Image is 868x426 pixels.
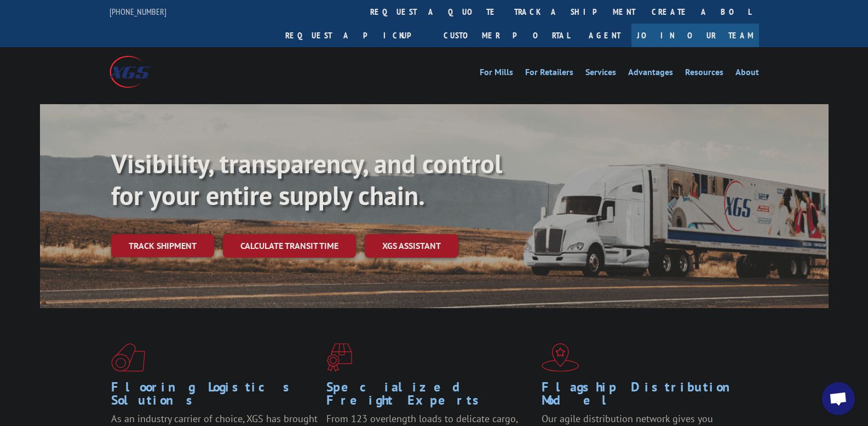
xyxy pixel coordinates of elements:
[435,24,578,47] a: Customer Portal
[111,234,214,257] a: Track shipment
[326,380,533,412] h1: Specialized Freight Experts
[578,24,631,47] a: Agent
[223,234,356,258] a: Calculate transit time
[685,68,723,80] a: Resources
[585,68,616,80] a: Services
[735,68,759,80] a: About
[111,380,318,412] h1: Flooring Logistics Solutions
[110,6,166,17] a: [PHONE_NUMBER]
[480,68,513,80] a: For Mills
[365,234,458,258] a: XGS ASSISTANT
[326,343,352,372] img: xgs-icon-focused-on-flooring-red
[628,68,673,80] a: Advantages
[542,380,749,412] h1: Flagship Distribution Model
[277,24,435,47] a: Request a pickup
[111,146,502,212] b: Visibility, transparency, and control for your entire supply chain.
[822,382,855,415] div: Open chat
[111,343,145,372] img: xgs-icon-total-supply-chain-intelligence-red
[542,343,579,372] img: xgs-icon-flagship-distribution-model-red
[631,24,759,47] a: Join Our Team
[525,68,573,80] a: For Retailers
